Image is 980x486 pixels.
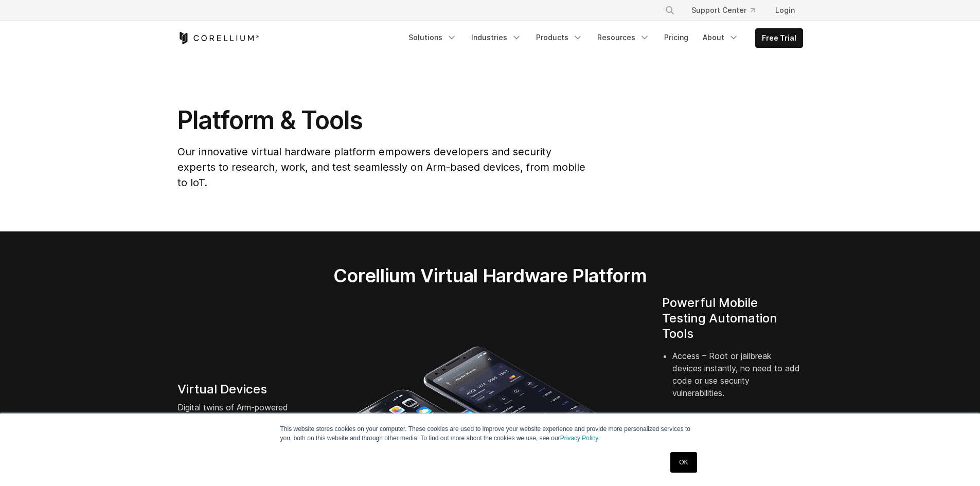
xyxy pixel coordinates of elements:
[672,411,803,461] li: Control – Configure device inputs, identifiers, sensors, location, and environment.
[177,105,587,136] h1: Platform & Tools
[402,28,463,47] a: Solutions
[683,1,763,20] a: Support Center
[670,452,697,473] a: OK
[672,350,803,411] li: Access – Root or jailbreak devices instantly, no need to add code or use security vulnerabilities.
[661,1,679,20] button: Search
[652,1,803,20] div: Navigation Menu
[177,32,259,44] a: Corellium Home
[756,29,803,47] a: Free Trial
[560,435,600,442] a: Privacy Policy.
[402,28,803,48] div: Navigation Menu
[177,401,318,438] p: Digital twins of Arm-powered hardware from phones to routers to automotive systems.
[658,28,694,47] a: Pricing
[465,28,528,47] a: Industries
[662,295,803,341] h4: Powerful Mobile Testing Automation Tools
[285,264,695,287] h2: Corellium Virtual Hardware Platform
[177,146,585,189] span: Our innovative virtual hardware platform empowers developers and security experts to research, wo...
[530,28,589,47] a: Products
[280,424,700,443] p: This website stores cookies on your computer. These cookies are used to improve your website expe...
[767,1,803,20] a: Login
[177,382,318,397] h4: Virtual Devices
[697,28,745,47] a: About
[591,28,656,47] a: Resources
